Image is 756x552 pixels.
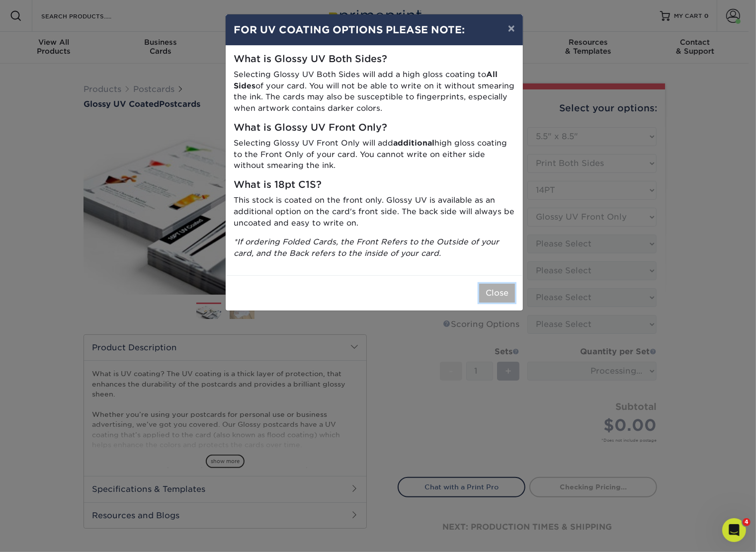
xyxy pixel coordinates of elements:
[500,14,523,42] button: ×
[234,54,515,65] h5: What is Glossy UV Both Sides?
[234,22,515,37] h4: FOR UV COATING OPTIONS PLEASE NOTE:
[234,237,499,258] i: *If ordering Folded Cards, the Front Refers to the Outside of your card, and the Back refers to t...
[479,284,515,303] button: Close
[722,518,746,542] iframe: Intercom live chat
[234,70,498,90] strong: All Sides
[743,518,751,526] span: 4
[234,179,515,191] h5: What is 18pt C1S?
[234,138,515,171] p: Selecting Glossy UV Front Only will add high gloss coating to the Front Only of your card. You ca...
[393,138,434,148] strong: additional
[234,122,515,134] h5: What is Glossy UV Front Only?
[234,195,515,229] p: This stock is coated on the front only. Glossy UV is available as an additional option on the car...
[234,69,515,114] p: Selecting Glossy UV Both Sides will add a high gloss coating to of your card. You will not be abl...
